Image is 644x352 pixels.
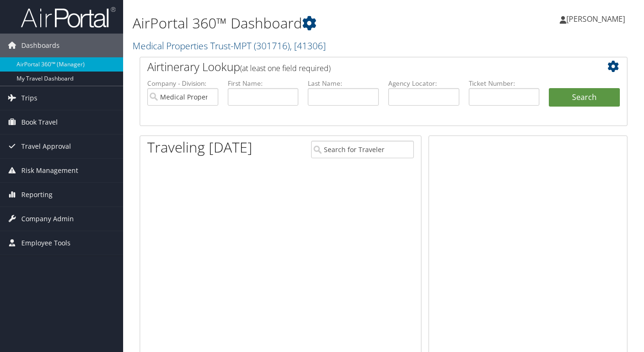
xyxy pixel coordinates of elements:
[560,5,635,33] a: [PERSON_NAME]
[133,39,326,52] a: Medical Properties Trust-MPT
[133,13,467,33] h1: AirPortal 360™ Dashboard
[21,86,37,110] span: Trips
[21,34,60,57] span: Dashboards
[147,137,252,157] h1: Traveling [DATE]
[308,79,379,88] label: Last Name:
[228,79,299,88] label: First Name:
[21,183,53,207] span: Reporting
[240,63,331,73] span: (at least one field required)
[147,79,218,88] label: Company - Division:
[254,39,290,52] span: ( 301716 )
[549,88,620,107] button: Search
[311,141,414,158] input: Search for Traveler
[21,110,58,134] span: Book Travel
[566,14,625,24] span: [PERSON_NAME]
[290,39,326,52] span: , [ 41306 ]
[147,59,579,75] h2: Airtinerary Lookup
[469,79,540,88] label: Ticket Number:
[21,135,71,158] span: Travel Approval
[21,207,74,231] span: Company Admin
[21,231,71,255] span: Employee Tools
[388,79,459,88] label: Agency Locator:
[21,6,116,28] img: airportal-logo.png
[21,159,78,182] span: Risk Management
